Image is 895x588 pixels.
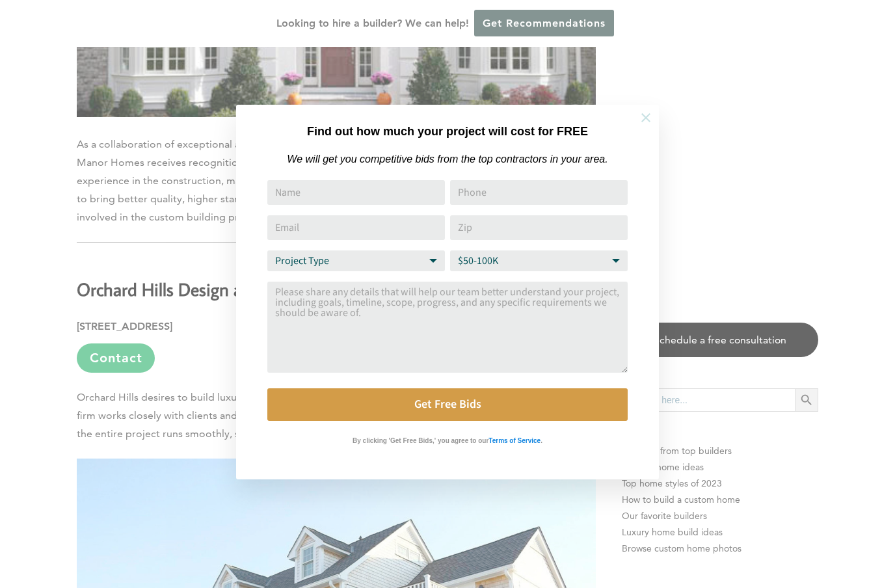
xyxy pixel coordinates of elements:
[267,282,628,373] textarea: Comment or Message
[488,434,541,445] a: Terms of Service
[488,437,541,444] strong: Terms of Service
[450,180,628,205] input: Phone
[541,437,542,444] strong: .
[450,250,628,271] select: Budget Range
[287,154,608,165] em: We will get you competitive bids from the top contractors in your area.
[353,437,488,444] strong: By clicking 'Get Free Bids,' you agree to our
[267,388,628,421] button: Get Free Bids
[267,180,445,205] input: Name
[307,125,588,138] strong: Find out how much your project will cost for FREE
[267,250,445,271] select: Project Type
[623,95,669,140] button: Close
[450,215,628,240] input: Zip
[267,215,445,240] input: Email Address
